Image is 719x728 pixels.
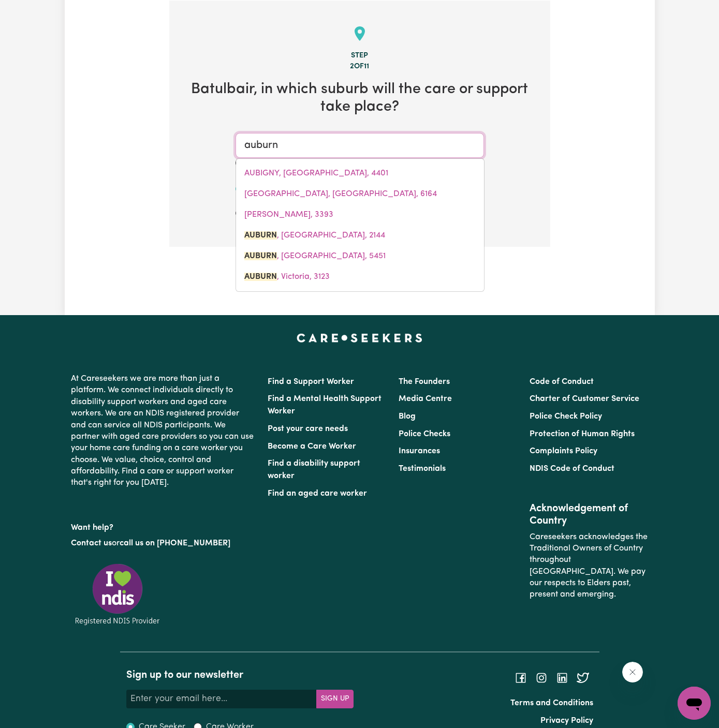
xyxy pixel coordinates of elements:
a: Find a disability support worker [268,459,360,480]
a: Follow Careseekers on Instagram [535,673,548,681]
a: Media Centre [399,395,452,403]
span: AUBIGNY, [GEOGRAPHIC_DATA], 4401 [244,169,388,177]
a: AUBURN, South Australia, 5451 [236,246,484,266]
span: [GEOGRAPHIC_DATA], [GEOGRAPHIC_DATA], 6164 [244,190,437,198]
input: Enter a suburb or postcode [236,133,484,158]
a: Code of Conduct [530,378,594,386]
span: , [GEOGRAPHIC_DATA], 5451 [244,252,386,260]
a: Charter of Customer Service [530,395,639,403]
div: menu-options [236,158,485,292]
a: call us on [PHONE_NUMBER] [120,539,230,547]
a: AUBURN, Victoria, 3123 [236,266,484,287]
a: Testimonials [399,465,446,473]
a: Find an aged care worker [268,489,367,498]
a: Insurances [399,447,440,455]
a: Become a Care Worker [268,442,356,451]
a: AUBIGNY, Queensland, 4401 [236,163,484,184]
a: The Founders [399,378,450,386]
mark: AUBURN [244,273,277,281]
h2: Sign up to our newsletter [126,669,354,681]
input: Enter your email here... [126,690,317,708]
h2: Batulbair , in which suburb will the care or support take place? [186,81,534,116]
div: Step [186,50,534,62]
a: NDIS Code of Conduct [530,465,614,473]
button: Subscribe [316,690,354,708]
iframe: Close message [622,662,643,682]
a: Privacy Policy [540,717,593,725]
mark: AUBURN [244,252,277,260]
a: Police Checks [399,430,450,438]
a: Find a Support Worker [268,378,354,386]
h2: Acknowledgement of Country [530,502,648,527]
a: AUBIN GROVE, Western Australia, 6164 [236,184,484,204]
a: Careseekers home page [297,334,422,342]
span: , [GEOGRAPHIC_DATA], 2144 [244,231,385,240]
a: Police Check Policy [530,412,602,421]
a: Follow Careseekers on LinkedIn [556,673,568,681]
span: , Victoria, 3123 [244,273,330,281]
p: or [71,533,255,553]
div: 2 of 11 [186,61,534,72]
a: Post your care needs [268,425,348,433]
a: AUBREY, Victoria, 3393 [236,204,484,225]
p: Careseekers acknowledges the Traditional Owners of Country throughout [GEOGRAPHIC_DATA]. We pay o... [530,527,648,605]
span: Need any help? [6,7,63,16]
iframe: Button to launch messaging window [678,687,711,720]
a: AUBURN, New South Wales, 2144 [236,225,484,246]
a: Protection of Human Rights [530,430,635,438]
p: Want help? [71,518,255,533]
a: Find a Mental Health Support Worker [268,395,381,415]
a: Complaints Policy [530,447,597,455]
a: Terms and Conditions [510,699,593,707]
a: Blog [399,412,416,421]
a: Contact us [71,539,112,547]
img: Registered NDIS provider [71,562,164,627]
span: [PERSON_NAME], 3393 [244,211,333,219]
p: At Careseekers we are more than just a platform. We connect individuals directly to disability su... [71,369,255,493]
a: Follow Careseekers on Twitter [577,673,589,681]
a: Follow Careseekers on Facebook [515,673,527,681]
mark: AUBURN [244,231,277,240]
